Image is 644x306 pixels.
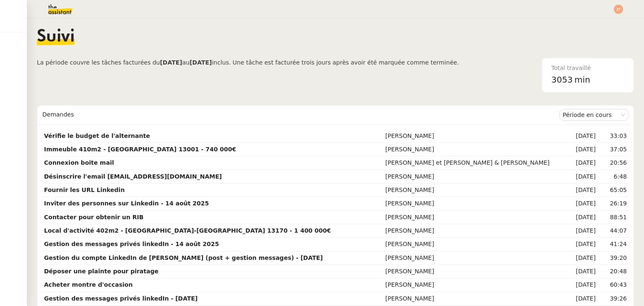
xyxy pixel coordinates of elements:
[190,59,212,66] b: [DATE]
[384,278,571,292] td: [PERSON_NAME]
[571,170,597,184] td: [DATE]
[384,265,571,278] td: [PERSON_NAME]
[384,292,571,306] td: [PERSON_NAME]
[571,143,597,156] td: [DATE]
[44,295,198,302] strong: Gestion des messages privés linkedIn - [DATE]
[571,265,597,278] td: [DATE]
[597,170,628,184] td: 6:48
[160,59,182,66] b: [DATE]
[44,281,132,288] strong: Acheter montre d'occasion
[571,238,597,251] td: [DATE]
[44,200,209,207] strong: Inviter des personnes sur Linkedin - 14 août 2025
[574,73,590,87] span: min
[571,130,597,143] td: [DATE]
[44,159,114,166] strong: Connexion boite mail
[44,146,236,153] strong: Immeuble 410m2 - [GEOGRAPHIC_DATA] 13001 - 740 000€
[384,197,571,210] td: [PERSON_NAME]
[597,156,628,170] td: 20:56
[571,184,597,197] td: [DATE]
[597,224,628,238] td: 44:07
[384,224,571,238] td: [PERSON_NAME]
[597,143,628,156] td: 37:05
[44,187,125,193] strong: Fournir les URL Linkedin
[614,5,623,14] img: svg
[597,184,628,197] td: 65:05
[384,184,571,197] td: [PERSON_NAME]
[44,227,331,234] strong: Local d'activité 402m2 - [GEOGRAPHIC_DATA]-[GEOGRAPHIC_DATA] 13170 - 1 400 000€
[571,224,597,238] td: [DATE]
[551,63,624,73] div: Total travaillé
[384,143,571,156] td: [PERSON_NAME]
[384,252,571,265] td: [PERSON_NAME]
[571,278,597,292] td: [DATE]
[571,156,597,170] td: [DATE]
[597,130,628,143] td: 33:03
[597,252,628,265] td: 39:20
[597,197,628,210] td: 26:19
[44,241,219,247] strong: Gestion des messages privés linkedIn - 14 août 2025
[44,173,222,180] strong: Désinscrire l'email [EMAIL_ADDRESS][DOMAIN_NAME]
[597,278,628,292] td: 60:43
[597,265,628,278] td: 20:48
[563,109,625,120] nz-select-item: Période en cours
[571,197,597,210] td: [DATE]
[597,211,628,224] td: 88:51
[44,254,323,261] strong: Gestion du compte LinkedIn de [PERSON_NAME] (post + gestion messages) - [DATE]
[571,211,597,224] td: [DATE]
[37,59,160,66] span: La période couvre les tâches facturées du
[597,238,628,251] td: 41:24
[37,29,75,45] span: Suivi
[384,238,571,251] td: [PERSON_NAME]
[384,156,571,170] td: [PERSON_NAME] et [PERSON_NAME] & [PERSON_NAME]
[597,292,628,306] td: 39:26
[182,59,190,66] span: au
[42,106,559,123] div: Demandes
[44,214,144,220] strong: Contacter pour obtenir un RIB
[384,211,571,224] td: [PERSON_NAME]
[384,130,571,143] td: [PERSON_NAME]
[571,252,597,265] td: [DATE]
[384,170,571,184] td: [PERSON_NAME]
[212,59,459,66] span: inclus. Une tâche est facturée trois jours après avoir été marquée comme terminée.
[44,268,158,275] strong: Déposer une plainte pour piratage
[571,292,597,306] td: [DATE]
[551,75,573,85] span: 3053
[44,132,150,139] strong: Vérifie le budget de l'alternante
